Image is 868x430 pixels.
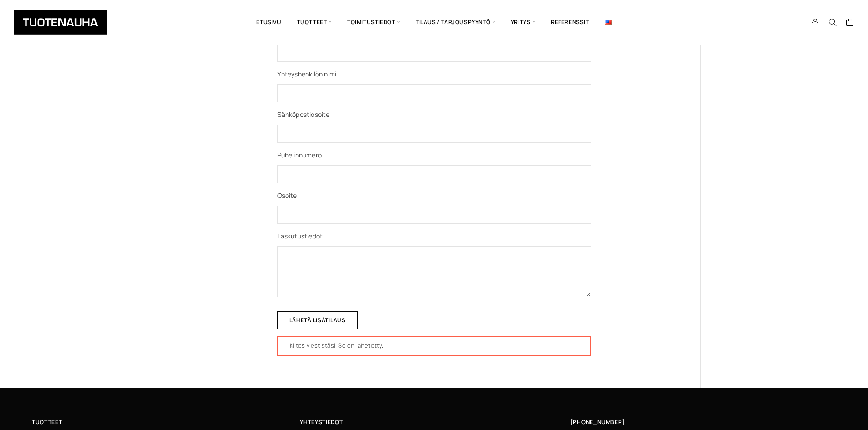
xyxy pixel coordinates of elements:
[277,149,591,183] p: Puhelinnumero
[32,417,300,427] a: Tuotteet
[408,7,503,38] span: Tilaus / Tarjouspyyntö
[824,18,841,26] button: Search
[277,336,591,356] div: Kiitos viestistäsi. Se on lähetetty.
[32,417,62,427] span: Tuotteet
[543,7,597,38] a: Referenssit
[248,7,289,38] a: Etusivu
[570,417,625,427] a: [PHONE_NUMBER]
[277,311,358,329] input: Lähetä lisätilaus
[277,190,591,224] p: Osoite
[289,7,339,38] span: Tuotteet
[339,7,408,38] span: Toimitustiedot
[300,417,343,427] span: Yhteystiedot
[277,68,591,102] p: Yhteyshenkilön nimi
[605,20,612,25] img: English
[277,109,591,143] p: Sähköpostiosoite
[277,230,591,300] p: Laskutustiedot
[846,18,854,29] a: Cart
[300,417,568,427] a: Yhteystiedot
[14,10,107,35] img: Tuotenauha Oy
[503,7,543,38] span: Yritys
[806,18,824,26] a: My Account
